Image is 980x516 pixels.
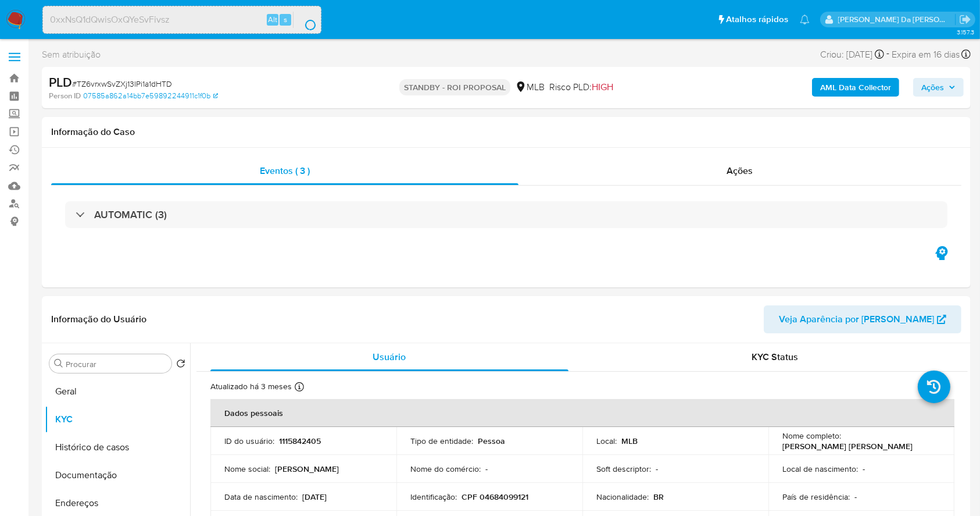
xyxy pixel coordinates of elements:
p: BR [653,492,664,502]
p: Atualizado há 3 meses [210,381,292,392]
span: KYC Status [752,350,798,364]
p: Soft descriptor : [596,464,651,474]
p: STANDBY - ROI PROPOSAL [399,79,510,95]
h1: Informação do Usuário [51,314,146,325]
p: [DATE] [302,492,327,502]
p: Pessoa [478,436,505,446]
b: PLD [49,73,72,91]
input: Pesquise usuários ou casos... [43,12,321,27]
b: Person ID [49,91,81,101]
a: 07585a862a14bb7e59892244911c1f0b [83,91,218,101]
button: Histórico de casos [45,433,190,461]
div: MLB [515,81,545,94]
span: HIGH [592,80,613,94]
button: search-icon [293,12,317,28]
span: Ações [921,78,944,97]
p: - [656,464,658,474]
input: Procurar [66,359,167,369]
p: ID do usuário : [224,436,274,446]
p: Nacionalidade : [596,492,649,502]
span: Eventos ( 3 ) [260,164,310,177]
h1: Informação do Caso [51,126,961,138]
p: patricia.varelo@mercadopago.com.br [838,14,956,25]
p: [PERSON_NAME] [275,464,339,474]
span: Atalhos rápidos [726,13,788,26]
p: Nome completo : [782,430,841,441]
p: 1115842405 [279,436,321,446]
p: Nome do comércio : [410,464,481,474]
div: Criou: [DATE] [820,47,884,62]
b: AML Data Collector [820,78,891,97]
p: CPF 04684099121 [462,492,528,502]
button: Procurar [54,359,63,368]
button: Geral [45,378,190,405]
p: País de residência : [782,492,850,502]
p: Identificação : [410,492,457,502]
span: Veja Aparência por [PERSON_NAME] [779,305,934,333]
a: Notificações [800,15,810,24]
h3: AUTOMATIC (3) [94,208,167,221]
button: AML Data Collector [812,78,899,97]
button: Documentação [45,461,190,489]
span: - [886,47,889,62]
span: Risco PLD: [549,81,613,94]
span: Usuário [373,350,406,364]
button: Ações [913,78,964,97]
p: Data de nascimento : [224,492,298,502]
p: - [863,464,865,474]
button: Retornar ao pedido padrão [176,359,185,372]
span: # TZ6vrxwSvZXj13IPi1a1dHTD [72,78,172,90]
span: s [284,14,287,25]
p: [PERSON_NAME] [PERSON_NAME] [782,441,913,451]
p: - [485,464,488,474]
span: Ações [727,164,753,177]
span: Sem atribuição [42,48,101,61]
th: Dados pessoais [210,399,954,427]
p: Tipo de entidade : [410,436,473,446]
div: AUTOMATIC (3) [65,201,947,228]
p: MLB [621,436,638,446]
p: - [854,492,857,502]
a: Sair [959,13,971,26]
span: Expira em 16 dias [892,48,960,61]
p: Local : [596,436,617,446]
button: Veja Aparência por [PERSON_NAME] [764,305,961,333]
p: Local de nascimento : [782,464,858,474]
span: Alt [268,14,277,25]
p: Nome social : [224,464,270,474]
button: KYC [45,405,190,433]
